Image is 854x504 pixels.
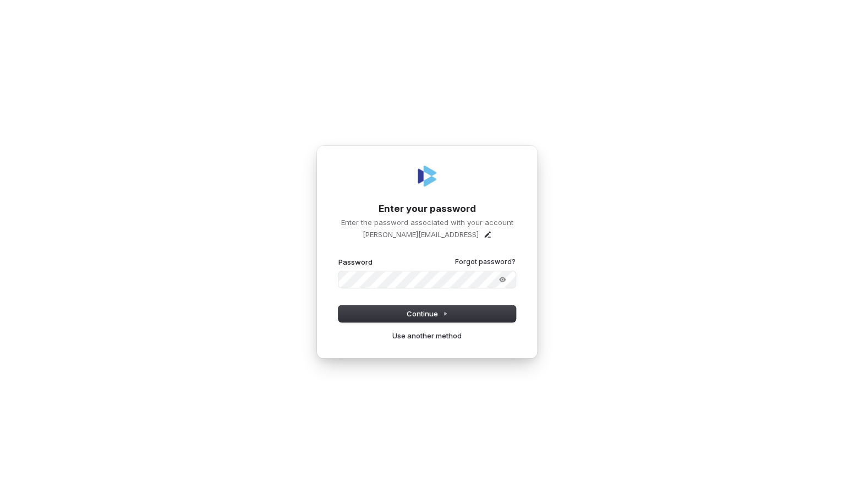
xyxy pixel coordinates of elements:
[407,309,448,319] span: Continue
[392,331,462,341] a: Use another method
[414,163,440,189] img: Coverbase
[363,229,479,239] p: [PERSON_NAME][EMAIL_ADDRESS]
[338,257,373,267] label: Password
[491,273,513,286] button: Show password
[338,202,516,216] h1: Enter your password
[338,217,516,227] p: Enter the password associated with your account
[455,258,516,266] a: Forgot password?
[338,305,516,322] button: Continue
[483,230,492,239] button: Edit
